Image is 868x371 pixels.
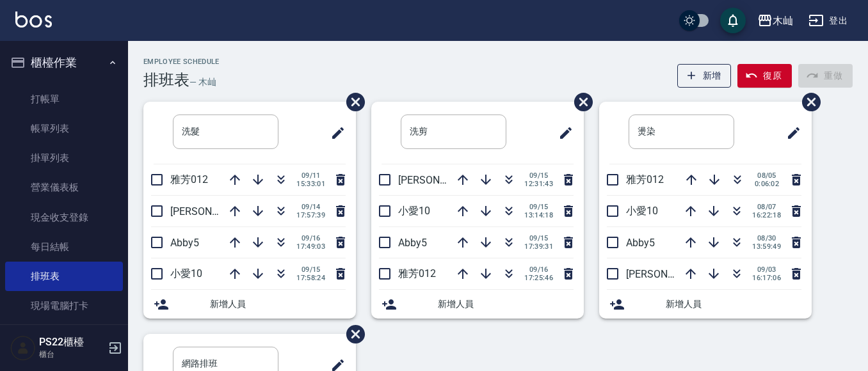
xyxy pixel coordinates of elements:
[5,232,123,262] a: 每日結帳
[296,171,325,180] span: 09/11
[143,58,220,66] h2: Employee Schedule
[210,297,346,311] span: 新增人員
[10,335,36,361] img: Person
[773,13,793,29] div: 木屾
[752,274,781,282] span: 16:17:06
[5,143,123,173] a: 掛單列表
[752,8,798,34] button: 木屾
[337,315,367,353] span: 刪除班表
[170,173,208,185] span: 雅芳012
[524,274,553,282] span: 17:25:46
[5,173,123,202] a: 營業儀表板
[398,267,436,280] span: 雅芳012
[5,262,123,291] a: 排班表
[753,180,781,188] span: 0:06:02
[398,174,481,186] span: [PERSON_NAME]7
[524,211,553,219] span: 13:14:18
[753,171,781,180] span: 08/05
[296,211,325,219] span: 17:57:39
[170,237,199,249] span: Abby5
[5,46,123,79] button: 櫃檯作業
[752,234,781,242] span: 08/30
[626,173,664,185] span: 雅芳012
[666,297,801,311] span: 新增人員
[803,9,853,33] button: 登出
[524,234,553,242] span: 09/15
[752,265,781,274] span: 09/03
[565,83,595,121] span: 刪除班表
[296,203,325,211] span: 09/14
[170,205,253,217] span: [PERSON_NAME]7
[398,237,427,249] span: Abby5
[296,274,325,282] span: 17:58:24
[296,180,325,188] span: 15:33:01
[677,64,732,88] button: 新增
[39,349,104,360] p: 櫃台
[752,242,781,251] span: 13:59:49
[524,242,553,251] span: 17:39:31
[752,203,781,211] span: 08/07
[401,114,506,149] input: 排版標題
[296,242,325,251] span: 17:49:03
[5,114,123,143] a: 帳單列表
[15,12,52,28] img: Logo
[5,84,123,114] a: 打帳單
[398,205,430,217] span: 小愛10
[337,83,367,121] span: 刪除班表
[173,114,278,149] input: 排版標題
[323,118,346,148] span: 修改班表的標題
[296,265,325,274] span: 09/15
[792,83,823,121] span: 刪除班表
[5,203,123,232] a: 現金收支登錄
[143,71,189,89] h3: 排班表
[438,297,574,311] span: 新增人員
[524,265,553,274] span: 09/16
[551,118,574,148] span: 修改班表的標題
[170,267,202,280] span: 小愛10
[626,205,658,217] span: 小愛10
[752,211,781,219] span: 16:22:18
[599,290,812,319] div: 新增人員
[629,114,734,149] input: 排版標題
[296,234,325,242] span: 09/16
[737,64,792,88] button: 復原
[524,203,553,211] span: 09/15
[524,171,553,180] span: 09/15
[39,336,104,349] h5: PS22櫃檯
[720,8,746,33] button: save
[626,268,709,280] span: [PERSON_NAME]7
[371,290,584,319] div: 新增人員
[5,291,123,320] a: 現場電腦打卡
[626,237,655,249] span: Abby5
[189,75,216,89] h6: — 木屾
[778,118,801,148] span: 修改班表的標題
[143,290,356,319] div: 新增人員
[524,180,553,188] span: 12:31:43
